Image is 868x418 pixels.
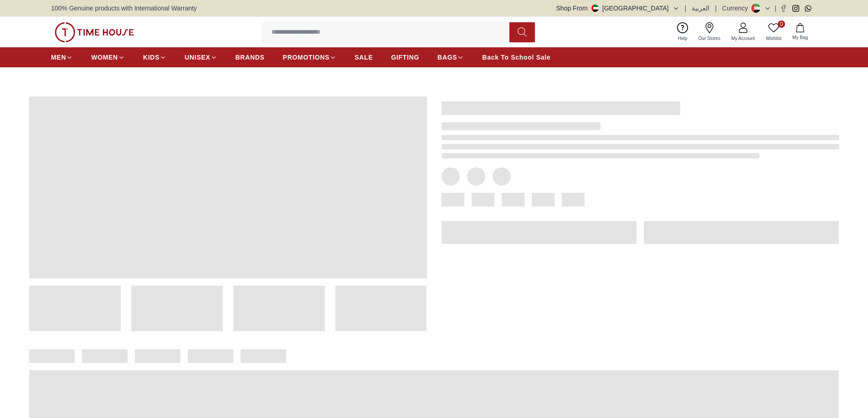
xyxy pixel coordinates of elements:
[51,49,73,65] a: MEN
[805,5,812,12] a: Whatsapp
[482,49,550,65] a: Back To School Sale
[236,49,265,65] a: BRANDS
[787,21,813,43] button: My Bag
[556,4,679,13] button: Shop From[GEOGRAPHIC_DATA]
[789,34,812,41] span: My Bag
[775,4,776,13] span: |
[283,53,330,62] span: PROMOTIONS
[143,53,159,62] span: KIDS
[55,22,134,42] img: ...
[695,35,724,42] span: Our Stores
[792,5,799,12] a: Instagram
[91,53,118,62] span: WOMEN
[762,35,785,42] span: Wishlist
[354,53,373,62] span: SALE
[591,5,599,12] img: United Arab Emirates
[482,53,550,62] span: Back To School Sale
[51,4,197,13] span: 100% Genuine products with International Warranty
[354,49,373,65] a: SALE
[185,53,210,62] span: UNISEX
[685,4,687,13] span: |
[728,35,759,42] span: My Account
[91,49,125,65] a: WOMEN
[715,4,717,13] span: |
[236,53,265,62] span: BRANDS
[437,49,464,65] a: BAGS
[283,49,337,65] a: PROMOTIONS
[692,4,709,13] button: العربية
[143,49,166,65] a: KIDS
[391,49,419,65] a: GIFTING
[693,20,726,44] a: Our Stores
[674,35,691,42] span: Help
[437,53,457,62] span: BAGS
[391,53,419,62] span: GIFTING
[760,20,787,44] a: 0Wishlist
[673,20,693,44] a: Help
[778,20,785,28] span: 0
[185,49,217,65] a: UNISEX
[780,5,787,12] a: Facebook
[51,53,66,62] span: MEN
[722,4,752,13] div: Currency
